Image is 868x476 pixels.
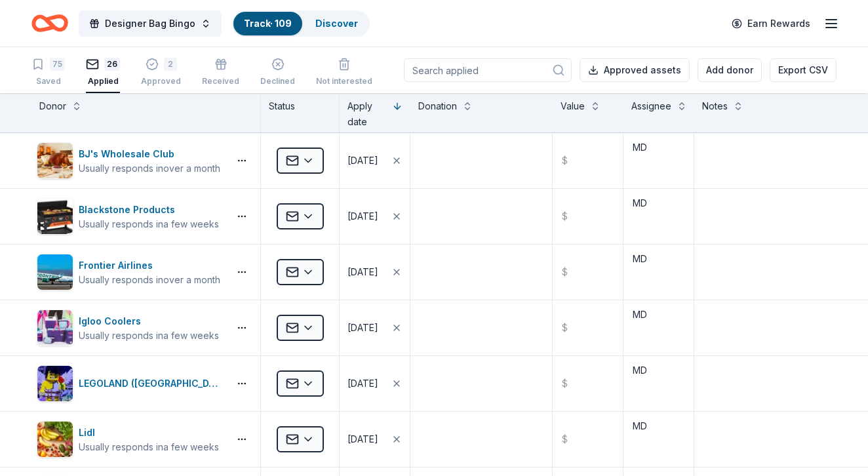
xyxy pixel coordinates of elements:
[37,309,224,346] button: Image for Igloo CoolersIgloo CoolersUsually responds ina few weeks
[104,58,120,71] div: 26
[580,58,690,82] button: Approved assets
[79,376,224,391] div: LEGOLAND ([GEOGRAPHIC_DATA])
[724,12,818,35] a: Earn Rewards
[79,313,219,329] div: Igloo Coolers
[261,93,340,132] div: Status
[347,320,378,336] div: [DATE]
[418,98,457,114] div: Donation
[79,258,220,273] div: Frontier Airlines
[561,98,585,114] div: Value
[404,58,572,82] input: Search applied
[37,142,224,179] button: Image for BJ's Wholesale ClubBJ's Wholesale ClubUsually responds inover a month
[79,162,220,175] div: Usually responds in over a month
[79,425,219,441] div: Lidl
[244,18,292,29] a: Track· 109
[340,412,410,467] button: [DATE]
[347,376,378,391] div: [DATE]
[315,18,358,29] a: Discover
[340,133,410,188] button: [DATE]
[316,52,372,93] button: Not interested
[202,76,239,87] div: Received
[316,76,372,87] div: Not interested
[625,413,692,466] textarea: MD
[105,16,195,31] span: Designer Bag Bingo
[37,366,73,401] img: Image for LEGOLAND (Philadelphia)
[202,52,239,93] button: Received
[79,202,219,218] div: Blackstone Products
[79,10,222,37] button: Designer Bag Bingo
[698,58,762,82] button: Add donor
[86,76,120,87] div: Applied
[79,441,219,454] div: Usually responds in a few weeks
[347,98,387,130] div: Apply date
[340,189,410,244] button: [DATE]
[86,52,120,93] button: 26Applied
[141,76,181,87] div: Approved
[232,10,370,37] button: Track· 109Discover
[625,190,692,243] textarea: MD
[625,134,692,187] textarea: MD
[31,52,65,93] button: 75Saved
[50,58,65,71] div: 75
[31,8,68,39] a: Home
[37,143,73,178] img: Image for BJ's Wholesale Club
[625,357,692,410] textarea: MD
[625,302,692,354] textarea: MD
[260,52,295,93] button: Declined
[79,273,220,287] div: Usually responds in over a month
[347,208,378,224] div: [DATE]
[31,76,65,87] div: Saved
[39,98,66,114] div: Donor
[79,218,219,231] div: Usually responds in a few weeks
[37,422,73,457] img: Image for Lidl
[260,76,295,87] div: Declined
[340,356,410,411] button: [DATE]
[37,310,73,346] img: Image for Igloo Coolers
[37,254,73,290] img: Image for Frontier Airlines
[37,199,73,234] img: Image for Blackstone Products
[347,431,378,447] div: [DATE]
[37,198,224,235] button: Image for Blackstone ProductsBlackstone ProductsUsually responds ina few weeks
[37,365,224,402] button: Image for LEGOLAND (Philadelphia)LEGOLAND ([GEOGRAPHIC_DATA])
[164,58,177,71] div: 2
[631,98,671,114] div: Assignee
[79,329,219,342] div: Usually responds in a few weeks
[340,300,410,355] button: [DATE]
[37,254,224,290] button: Image for Frontier AirlinesFrontier AirlinesUsually responds inover a month
[770,58,837,82] button: Export CSV
[141,52,181,93] button: 2Approved
[702,98,728,114] div: Notes
[79,146,220,162] div: BJ's Wholesale Club
[347,264,378,280] div: [DATE]
[347,153,378,169] div: [DATE]
[625,246,692,298] textarea: MD
[340,245,410,300] button: [DATE]
[37,421,224,458] button: Image for LidlLidlUsually responds ina few weeks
